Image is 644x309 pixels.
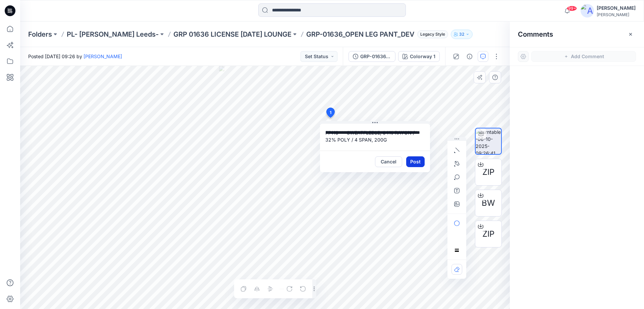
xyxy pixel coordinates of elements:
div: Colorway 1 [410,53,435,60]
button: Post [406,156,425,167]
div: [PERSON_NAME] [597,4,636,12]
a: GRP 01636 LICENSE [DATE] LOUNGE [173,30,291,39]
h2: Comments [518,30,553,38]
button: 32 [451,30,473,39]
div: GRP-01636_OPEN LEG PANT [360,53,391,60]
button: Details [464,51,475,62]
span: BW [482,197,495,209]
img: turntable-06-10-2025-09:26:41 [476,128,501,154]
span: ZIP [482,166,494,178]
div: [PERSON_NAME] [597,12,636,17]
span: 1 [330,110,331,116]
button: Cancel [375,156,402,167]
a: [PERSON_NAME] [84,53,122,59]
button: Colorway 1 [398,51,440,62]
button: Add Comment [531,51,636,62]
span: Legacy Style [417,30,448,38]
img: avatar [581,4,594,17]
button: Legacy Style [415,30,448,39]
span: 99+ [567,6,577,11]
button: GRP-01636_OPEN LEG PANT [348,51,395,62]
span: Posted [DATE] 09:26 by [28,53,122,60]
p: 32 [459,31,464,38]
span: ZIP [482,228,494,240]
a: PL- [PERSON_NAME] Leeds- [67,30,159,39]
p: GRP-01636_OPEN LEG PANT_DEV [306,30,415,39]
a: Folders [28,30,52,39]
